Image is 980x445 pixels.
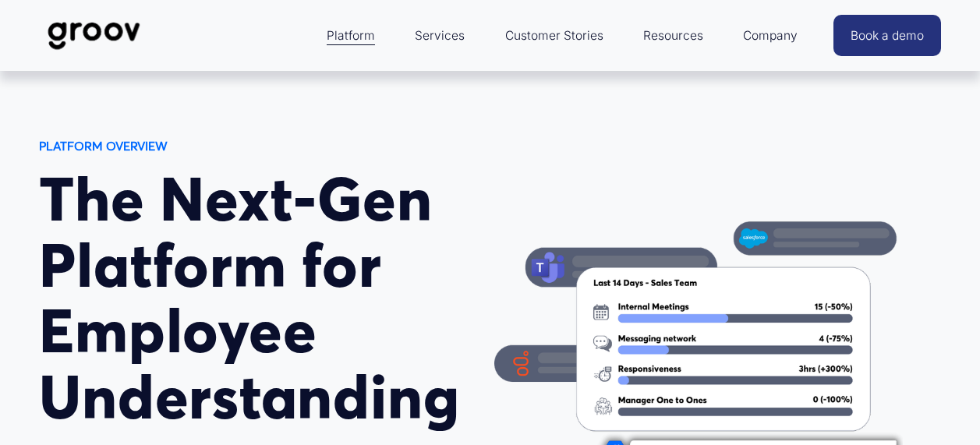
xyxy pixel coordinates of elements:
[497,17,611,55] a: Customer Stories
[643,25,703,47] span: Resources
[735,17,805,55] a: folder dropdown
[833,15,941,56] a: Book a demo
[327,25,375,47] span: Platform
[319,17,383,55] a: folder dropdown
[39,166,486,429] h1: The Next-Gen Platform for Employee Understanding
[635,17,711,55] a: folder dropdown
[743,25,798,47] span: Company
[407,17,472,55] a: Services
[39,10,149,62] img: Groov | Workplace Science Platform | Unlock Performance | Drive Results
[39,139,168,154] strong: PLATFORM OVERVIEW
